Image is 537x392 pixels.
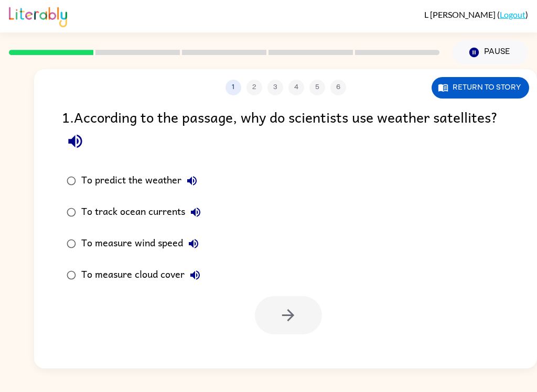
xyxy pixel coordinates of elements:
button: To track ocean currents [185,202,206,223]
div: To predict the weather [81,170,202,191]
button: Pause [452,40,528,64]
img: Literably [9,4,67,27]
button: To predict the weather [181,170,202,191]
div: To track ocean currents [81,202,206,223]
div: ( ) [424,9,528,19]
button: To measure wind speed [183,233,204,254]
div: 1 . According to the passage, why do scientists use weather satellites? [62,106,509,155]
span: L [PERSON_NAME] [424,9,497,19]
button: To measure cloud cover [185,265,206,286]
div: To measure cloud cover [81,265,206,286]
button: Return to story [432,77,529,99]
a: Logout [500,9,525,19]
div: To measure wind speed [81,233,204,254]
button: 1 [225,80,241,95]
